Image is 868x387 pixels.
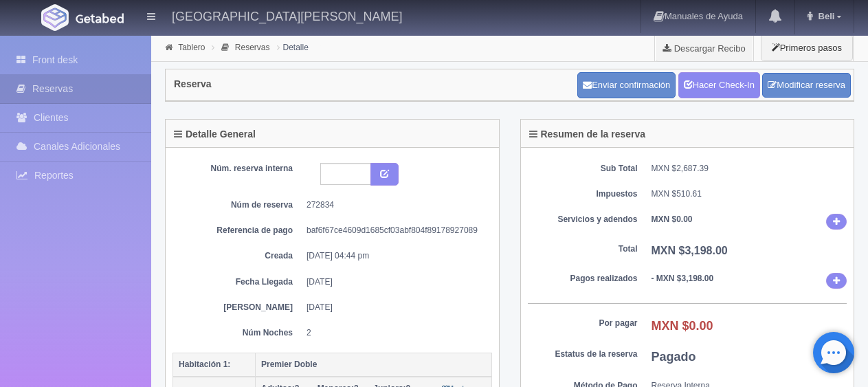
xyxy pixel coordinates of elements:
[76,13,124,23] img: Getabed
[183,225,293,236] dt: Referencia de pago
[678,72,760,98] a: Hacer Check-In
[183,327,293,339] dt: Núm Noches
[528,163,638,175] dt: Sub Total
[183,163,293,175] dt: Núm. reserva interna
[652,188,847,200] dd: MXN $510.61
[256,353,492,377] th: Premier Doble
[172,7,402,24] h4: [GEOGRAPHIC_DATA][PERSON_NAME]
[307,250,482,262] dd: [DATE] 04:44 pm
[652,245,728,256] b: MXN $3,198.00
[178,43,205,52] a: Tablero
[307,327,482,339] dd: 2
[307,276,482,288] dd: [DATE]
[179,360,230,369] b: Habitación 1:
[652,274,714,283] b: - MXN $3,198.00
[528,243,638,255] dt: Total
[235,43,270,52] a: Reservas
[183,199,293,211] dt: Núm de reserva
[577,72,676,98] button: Enviar confirmación
[655,34,753,62] a: Descargar Recibo
[761,34,853,61] button: Primeros pasos
[183,302,293,313] dt: [PERSON_NAME]
[183,276,293,288] dt: Fecha Llegada
[174,79,212,89] h4: Reserva
[652,163,847,175] dd: MXN $2,687.39
[652,350,696,364] b: Pagado
[815,11,835,21] span: Beli
[762,73,851,98] a: Modificar reserva
[274,41,312,54] li: Detalle
[183,250,293,262] dt: Creada
[529,129,646,140] h4: Resumen de la reserva
[528,273,638,285] dt: Pagos realizados
[528,349,638,360] dt: Estatus de la reserva
[174,129,256,140] h4: Detalle General
[307,302,482,313] dd: [DATE]
[652,214,693,224] b: MXN $0.00
[307,225,482,236] dd: baf6f67ce4609d1685cf03abf804f89178927089
[528,318,638,329] dt: Por pagar
[307,199,482,211] dd: 272834
[528,188,638,200] dt: Impuestos
[652,319,713,333] b: MXN $0.00
[41,4,69,31] img: Getabed
[528,214,638,225] dt: Servicios y adendos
